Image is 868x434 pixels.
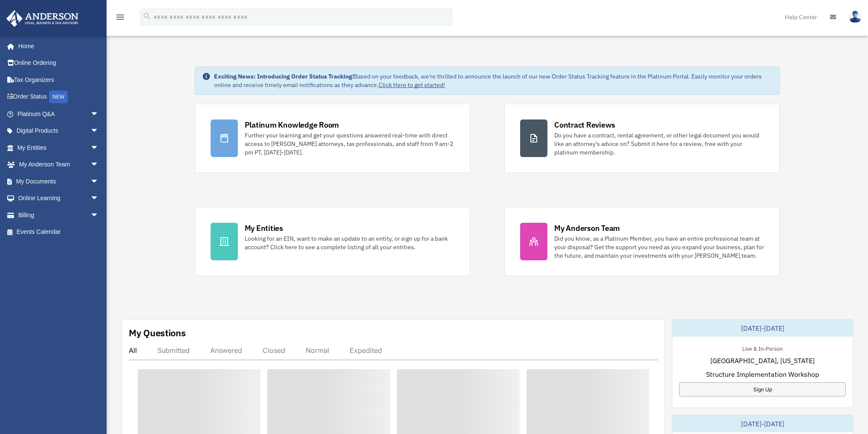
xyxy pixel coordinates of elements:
div: Closed [263,346,285,355]
span: arrow_drop_down [90,173,107,190]
span: arrow_drop_down [90,207,107,224]
div: My Anderson Team [554,223,620,233]
div: Submitted [157,346,190,355]
a: Digital Productsarrow_drop_down [6,122,112,140]
div: All [129,346,137,355]
div: Live & In-Person [735,344,790,352]
a: Tax Organizers [6,71,112,88]
div: Normal [306,346,329,355]
div: My Questions [129,326,186,339]
div: NEW [49,90,68,103]
div: [DATE]-[DATE] [672,415,853,432]
a: Billingarrow_drop_down [6,207,112,224]
a: menu [115,15,125,22]
a: Platinum Knowledge Room Further your learning and get your questions answered real-time with dire... [195,104,470,173]
strong: Exciting News: Introducing Order Status Tracking! [214,73,354,80]
div: Based on your feedback, we're thrilled to announce the launch of our new Order Status Tracking fe... [214,72,773,89]
span: Structure Implementation Workshop [706,369,819,379]
span: arrow_drop_down [90,122,107,140]
div: Further your learning and get your questions answered real-time with direct access to [PERSON_NAM... [245,131,454,157]
a: My Entitiesarrow_drop_down [6,139,112,156]
span: arrow_drop_down [90,156,107,174]
a: Click Here to get started! [379,81,445,89]
a: My Entities Looking for an EIN, want to make an update to an entity, or sign up for a bank accoun... [195,207,470,276]
a: Platinum Q&Aarrow_drop_down [6,105,112,122]
div: Looking for an EIN, want to make an update to an entity, or sign up for a bank account? Click her... [245,234,454,251]
img: User Pic [849,11,862,23]
a: My Documentsarrow_drop_down [6,173,112,190]
a: Events Calendar [6,224,112,241]
div: Contract Reviews [554,119,615,130]
div: Did you know, as a Platinum Member, you have an entire professional team at your disposal? Get th... [554,234,764,260]
span: [GEOGRAPHIC_DATA], [US_STATE] [710,355,815,366]
div: [DATE]-[DATE] [672,320,853,337]
a: Order StatusNEW [6,88,112,106]
a: My Anderson Teamarrow_drop_down [6,156,112,173]
i: menu [115,12,125,22]
a: Online Ordering [6,55,112,72]
a: Sign Up [679,382,846,396]
div: Platinum Knowledge Room [245,119,339,130]
div: Do you have a contract, rental agreement, or other legal document you would like an attorney's ad... [554,131,764,157]
a: My Anderson Team Did you know, as a Platinum Member, you have an entire professional team at your... [504,207,780,276]
span: arrow_drop_down [90,105,107,123]
span: arrow_drop_down [90,190,107,207]
a: Home [6,38,107,55]
img: Anderson Advisors Platinum Portal [4,10,81,27]
i: search [142,12,152,21]
a: Contract Reviews Do you have a contract, rental agreement, or other legal document you would like... [504,104,780,173]
span: arrow_drop_down [90,139,107,157]
div: My Entities [245,223,283,233]
a: Online Learningarrow_drop_down [6,190,112,207]
div: Answered [210,346,242,355]
div: Expedited [350,346,382,355]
